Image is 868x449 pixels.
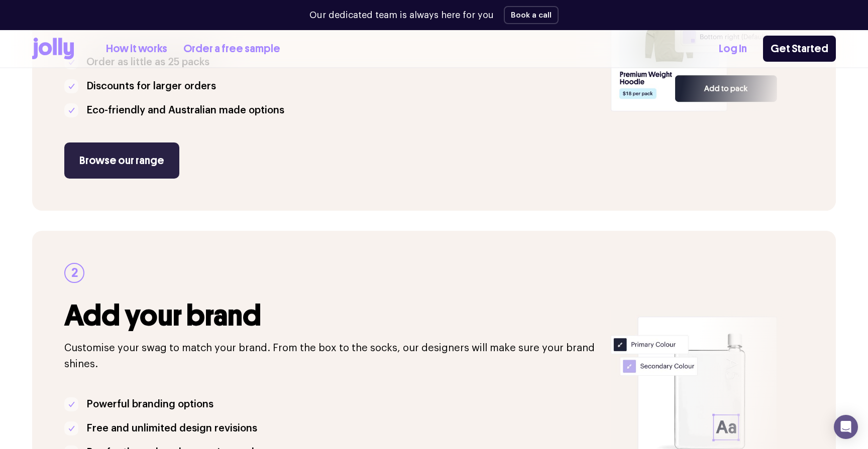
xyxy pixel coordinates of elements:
[183,41,280,57] a: Order a free sample
[309,9,494,22] p: Our dedicated team is always here for you
[64,142,179,179] a: Browse our range
[86,420,257,436] p: Free and unlimited design revisions
[86,78,216,94] p: Discounts for larger orders
[64,299,599,332] h3: Add your brand
[64,340,599,372] p: Customise your swag to match your brand. From the box to the socks, our designers will make sure ...
[504,6,559,24] button: Book a call
[106,41,167,57] a: How it works
[763,36,836,62] a: Get Started
[719,41,747,57] a: Log In
[86,102,284,118] p: Eco-friendly and Australian made options
[834,415,858,439] div: Open Intercom Messenger
[64,263,84,283] div: 2
[86,396,213,412] p: Powerful branding options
